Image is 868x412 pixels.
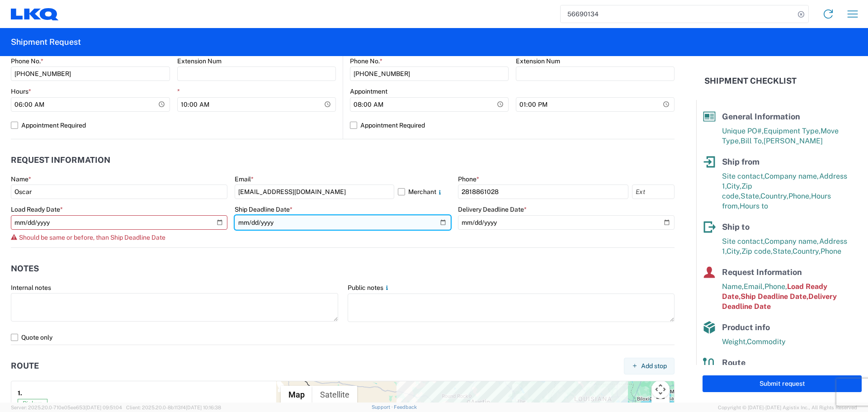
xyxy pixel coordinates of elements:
[11,175,31,183] label: Name
[744,282,764,291] span: Email,
[722,112,800,121] span: General Information
[11,361,39,370] h2: Route
[764,237,819,246] span: Company name,
[718,403,857,412] span: Copyright © [DATE]-[DATE] Agistix Inc., All Rights Reserved
[741,192,760,200] span: State,
[126,405,221,410] span: Client: 2025.20.0-8b113f4
[18,399,47,408] span: Pickup
[350,87,387,95] label: Appointment
[19,234,165,241] span: Should be same or before, than Ship Deadline Date
[177,57,222,65] label: Extension Num
[350,118,675,133] label: Appointment Required
[516,57,560,65] label: Extension Num
[398,185,451,199] label: Merchant
[624,358,675,374] button: Add stop
[726,182,741,190] span: City,
[235,205,292,213] label: Ship Deadline Date
[703,375,862,392] button: Submit request
[11,264,39,273] h2: Notes
[85,405,122,410] span: [DATE] 09:51:04
[348,284,391,292] label: Public notes
[764,137,823,145] span: [PERSON_NAME]
[561,5,795,23] input: Shipment, tracking or reference number
[372,404,394,410] a: Support
[764,172,819,180] span: Company name,
[11,284,51,292] label: Internal notes
[788,192,811,200] span: Phone,
[747,337,786,346] span: Commodity
[722,172,764,180] span: Site contact,
[722,337,747,346] span: Weight,
[741,137,764,145] span: Bill To,
[641,362,667,370] span: Add stop
[704,76,797,86] h2: Shipment Checklist
[11,37,81,47] h2: Shipment Request
[394,404,417,410] a: Feedback
[722,358,745,367] span: Route
[764,127,821,135] span: Equipment Type,
[281,386,312,404] button: Show street map
[740,202,768,210] span: Hours to
[11,330,675,345] label: Quote only
[722,157,759,166] span: Ship from
[186,405,221,410] span: [DATE] 10:16:38
[312,386,357,404] button: Show satellite imagery
[722,267,802,277] span: Request Information
[722,282,744,291] span: Name,
[11,57,43,65] label: Phone No.
[11,156,110,165] h2: Request Information
[793,247,821,256] span: Country,
[11,205,63,213] label: Load Ready Date
[722,127,764,135] span: Unique PO#,
[741,292,808,301] span: Ship Deadline Date,
[11,405,122,410] span: Server: 2025.20.0-710e05ee653
[651,380,670,398] button: Map camera controls
[632,185,675,199] input: Ext
[726,247,741,256] span: City,
[458,205,527,213] label: Delivery Deadline Date
[773,247,793,256] span: State,
[18,388,22,399] strong: 1.
[760,192,788,200] span: Country,
[458,175,479,183] label: Phone
[764,282,787,291] span: Phone,
[741,247,773,256] span: Zip code,
[350,57,382,65] label: Phone No.
[821,247,841,256] span: Phone
[235,175,254,183] label: Email
[722,322,770,332] span: Product info
[722,222,750,232] span: Ship to
[11,87,31,95] label: Hours
[11,118,336,133] label: Appointment Required
[722,237,764,246] span: Site contact,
